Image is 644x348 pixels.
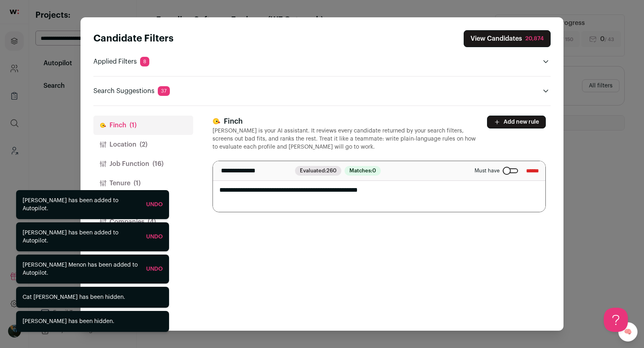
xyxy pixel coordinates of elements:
a: Undo [146,234,163,240]
button: Location(2) [93,135,193,154]
div: [PERSON_NAME] Menon has been added to Autopilot. [23,261,140,277]
p: [PERSON_NAME] is your AI assistant. It reviews every candidate returned by your search filters, s... [213,127,477,151]
button: Job Function(16) [93,154,193,174]
span: 260 [326,168,336,173]
button: Close search preferences [464,30,551,47]
span: (1) [130,120,136,130]
span: (16) [153,159,163,169]
div: [PERSON_NAME] has been added to Autopilot. [23,197,140,213]
a: 🧠 [618,322,638,342]
a: Undo [146,202,163,207]
span: Evaluated: [295,166,341,176]
span: 0 [372,168,376,173]
button: Finch(1) [93,116,193,135]
div: [PERSON_NAME] has been added to Autopilot. [23,229,140,245]
div: Cat [PERSON_NAME] has been hidden. [23,293,125,301]
span: Must have [475,168,500,174]
div: [PERSON_NAME] has been hidden. [23,317,114,325]
a: Undo [146,266,163,272]
span: 37 [158,86,170,96]
span: 8 [140,57,149,66]
h3: Finch [213,116,477,127]
span: (1) [134,178,140,188]
button: Add new rule [487,116,546,128]
span: Matches: [345,166,381,176]
button: Open applied filters [541,57,551,66]
iframe: Help Scout Beacon - Open [604,308,628,332]
button: Tenure(1) [93,174,193,193]
strong: Candidate Filters [93,34,173,43]
p: Applied Filters [93,57,149,66]
p: Search Suggestions [93,86,170,96]
div: 20,874 [525,35,544,43]
span: (2) [140,140,147,149]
